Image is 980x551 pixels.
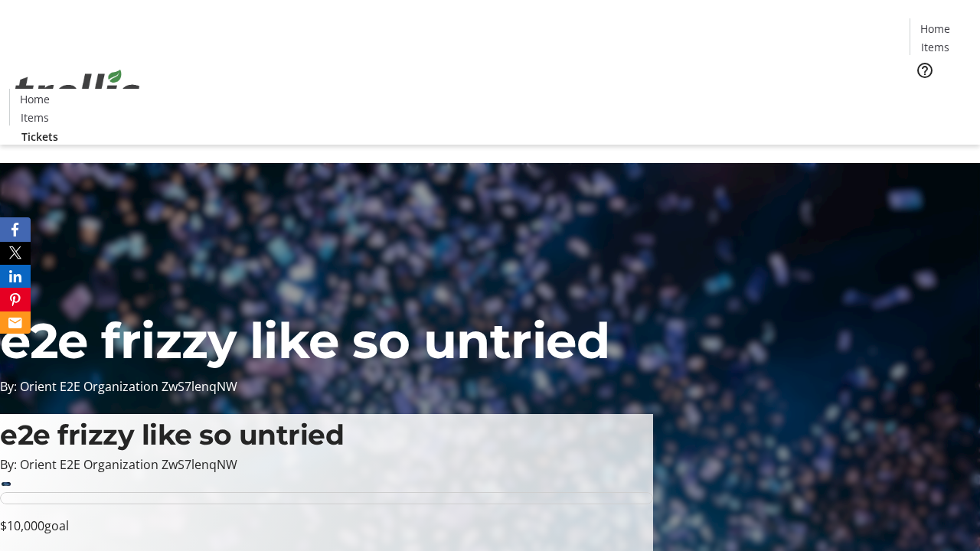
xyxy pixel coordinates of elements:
[910,55,940,86] button: Help
[910,39,959,55] a: Items
[920,21,950,37] span: Home
[10,91,59,107] a: Home
[21,129,58,145] span: Tickets
[910,21,959,37] a: Home
[9,129,70,145] a: Tickets
[10,109,59,126] a: Items
[20,91,50,107] span: Home
[21,109,49,126] span: Items
[910,89,971,105] a: Tickets
[921,39,949,55] span: Items
[9,53,145,129] img: Orient E2E Organization ZwS7lenqNW's Logo
[922,89,959,105] span: Tickets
